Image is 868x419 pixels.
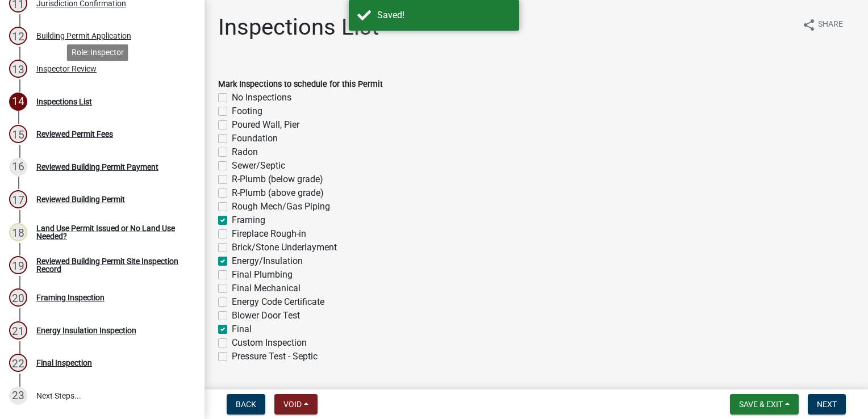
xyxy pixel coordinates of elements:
[9,387,27,405] div: 23
[236,400,256,409] span: Back
[36,98,92,106] div: Inspections List
[9,354,27,372] div: 22
[232,186,324,200] label: R-Plumb (above grade)
[9,223,27,241] div: 18
[218,14,379,41] h1: Inspections List
[218,81,383,89] label: Mark Inspections to schedule for this Permit
[232,200,330,213] label: Rough Mech/Gas Piping
[232,173,323,186] label: R-Plumb (below grade)
[232,282,301,295] label: Final Mechanical
[9,256,27,274] div: 19
[818,18,843,32] span: Share
[67,44,128,61] div: Role: Inspector
[739,400,783,409] span: Save & Exit
[802,18,816,32] i: share
[36,224,186,240] div: Land Use Permit Issued or No Land Use Needed?
[232,309,300,322] label: Blower Door Test
[232,241,337,254] label: Brick/Stone Underlayment
[36,163,158,171] div: Reviewed Building Permit Payment
[232,118,299,132] label: Poured Wall, Pier
[36,257,186,273] div: Reviewed Building Permit Site Inspection Record
[232,91,291,104] label: No Inspections
[9,125,27,143] div: 15
[232,295,324,309] label: Energy Code Certificate
[9,158,27,176] div: 16
[36,130,113,138] div: Reviewed Permit Fees
[377,9,511,22] div: Saved!
[232,336,307,350] label: Custom Inspection
[274,394,318,414] button: Void
[808,394,846,414] button: Next
[9,27,27,45] div: 12
[232,159,285,173] label: Sewer/Septic
[9,93,27,111] div: 14
[232,132,278,145] label: Foundation
[36,195,125,203] div: Reviewed Building Permit
[232,213,265,227] label: Framing
[793,14,852,36] button: shareShare
[227,394,265,414] button: Back
[36,359,92,367] div: Final Inspection
[36,294,105,301] div: Framing Inspection
[9,190,27,208] div: 17
[232,350,318,363] label: Pressure Test - Septic
[232,268,293,282] label: Final Plumbing
[232,254,303,268] label: Energy/Insulation
[9,60,27,78] div: 13
[36,326,136,334] div: Energy Insulation Inspection
[232,145,258,159] label: Radon
[817,400,837,409] span: Next
[283,400,302,409] span: Void
[730,394,799,414] button: Save & Exit
[9,321,27,340] div: 21
[232,322,252,336] label: Final
[9,288,27,307] div: 20
[232,227,306,241] label: Fireplace Rough-in
[232,104,262,118] label: Footing
[36,65,97,73] div: Inspector Review
[36,32,131,40] div: Building Permit Application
